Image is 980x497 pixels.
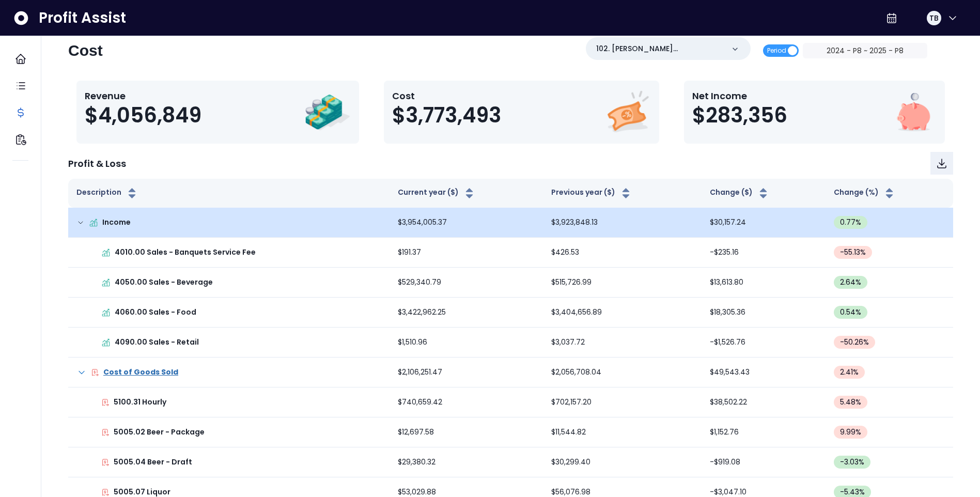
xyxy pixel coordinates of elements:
[398,187,476,199] button: Current year ($)
[710,187,770,199] button: Change ($)
[551,187,632,199] button: Previous year ($)
[102,217,131,228] p: Income
[543,328,702,358] td: $3,037.72
[596,43,724,54] p: 102. [PERSON_NAME]([GEOGRAPHIC_DATA])
[390,417,543,447] td: $12,697.58
[115,307,196,318] p: 4060.00 Sales - Food
[304,89,351,135] img: Revenue
[702,238,826,268] td: -$235.16
[390,238,543,268] td: $191.37
[85,103,201,128] span: $4,056,849
[604,89,651,135] img: Cost
[702,358,826,387] td: $49,543.43
[543,417,702,447] td: $11,544.82
[840,307,861,318] span: 0.54 %
[390,358,543,387] td: $2,106,251.47
[692,89,787,103] p: Net Income
[834,187,896,199] button: Change (%)
[930,152,953,175] button: Download
[543,268,702,298] td: $515,726.99
[840,427,861,438] span: 9.99 %
[114,457,192,468] p: 5005.04 Beer - Draft
[115,247,256,258] p: 4010.00 Sales - Banquets Service Fee
[115,337,199,348] p: 4090.00 Sales - Retail
[390,268,543,298] td: $529,340.79
[103,367,178,378] p: Cost of Goods Sold
[890,89,937,135] img: Net Income
[114,397,166,408] p: 5100.31 Hourly
[543,387,702,417] td: $702,157.20
[702,387,826,417] td: $38,502.22
[390,208,543,238] td: $3,954,005.37
[840,337,869,348] span: -50.26 %
[840,397,861,408] span: 5.48 %
[702,447,826,477] td: -$919.08
[115,277,213,288] p: 4050.00 Sales - Beverage
[76,187,138,199] button: Description
[702,208,826,238] td: $30,157.24
[390,447,543,477] td: $29,380.32
[840,277,861,288] span: 2.64 %
[68,41,103,60] h2: Cost
[392,89,501,103] p: Cost
[840,217,861,228] span: 0.77 %
[702,328,826,358] td: -$1,526.76
[929,13,939,23] span: TB
[767,44,786,57] span: Period
[68,157,126,170] p: Profit & Loss
[840,457,864,468] span: -3.03 %
[702,417,826,447] td: $1,152.76
[543,238,702,268] td: $426.53
[692,103,787,128] span: $283,356
[114,427,205,438] p: 5005.02 Beer - Package
[543,298,702,328] td: $3,404,656.89
[702,298,826,328] td: $18,305.36
[39,9,126,27] span: Profit Assist
[840,247,866,258] span: -55.13 %
[803,43,928,58] button: 2024 - P8 ~ 2025 - P8
[392,103,501,128] span: $3,773,493
[85,89,201,103] p: Revenue
[390,387,543,417] td: $740,659.42
[390,298,543,328] td: $3,422,962.25
[390,328,543,358] td: $1,510.96
[543,447,702,477] td: $30,299.40
[840,367,859,378] span: 2.41 %
[702,268,826,298] td: $13,613.80
[543,208,702,238] td: $3,923,848.13
[543,358,702,387] td: $2,056,708.04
